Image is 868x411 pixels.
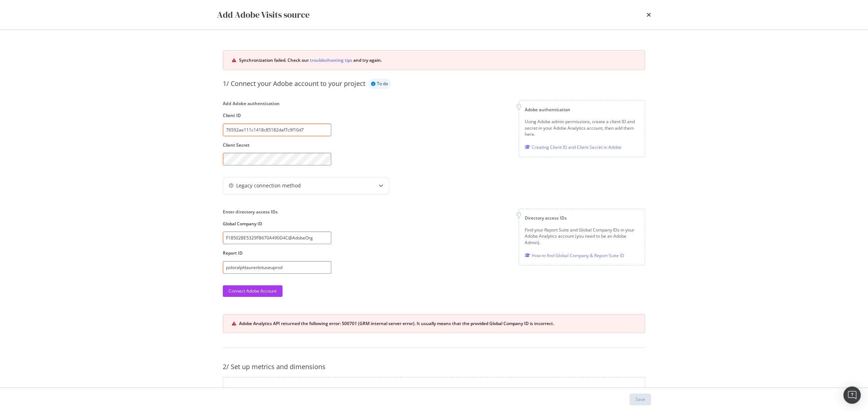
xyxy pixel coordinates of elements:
div: Directory access IDs [525,215,639,221]
div: Enter directory access IDs [223,209,331,215]
div: Save [635,396,645,402]
div: Find your Report Suite and Global Company IDs in your Adobe Analytics account (you need to be an ... [525,227,639,245]
div: Open Intercom Messenger [843,386,861,404]
label: Client ID [223,112,331,118]
div: times [647,9,651,21]
div: 1/ Connect your Adobe account to your project [223,79,365,88]
div: Adobe authentication [525,107,639,113]
div: info label [368,79,391,89]
button: Connect Adobe Account [223,285,282,297]
div: Connect Adobe Account [229,288,277,294]
div: Adobe Analytics API returned the following error: 500701 (GRM internal server error). It usually ... [239,320,636,327]
div: 2/ Set up metrics and dimensions [223,362,645,372]
div: danger banner [223,314,645,333]
div: Add Adobe authentication [223,100,331,107]
label: Report ID [223,250,331,256]
a: How to find Global Company & Report Suite ID [525,252,624,259]
label: Client Secret [223,142,331,148]
a: Creating Client ID and Client Secret in Adobe [525,143,621,151]
div: Legacy connection method [236,182,301,189]
div: Using Adobe admin permissions, create a client ID and secret in your Adobe Analytics account, the... [525,118,639,137]
div: Synchronization failed. Check our and try again. [239,56,636,64]
a: troubleshooting tips [310,56,352,64]
span: To do [377,82,388,86]
label: Global Company ID [223,221,331,227]
div: Add Adobe Visits source [217,9,310,21]
div: danger banner [223,50,645,70]
button: Save [630,394,651,405]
